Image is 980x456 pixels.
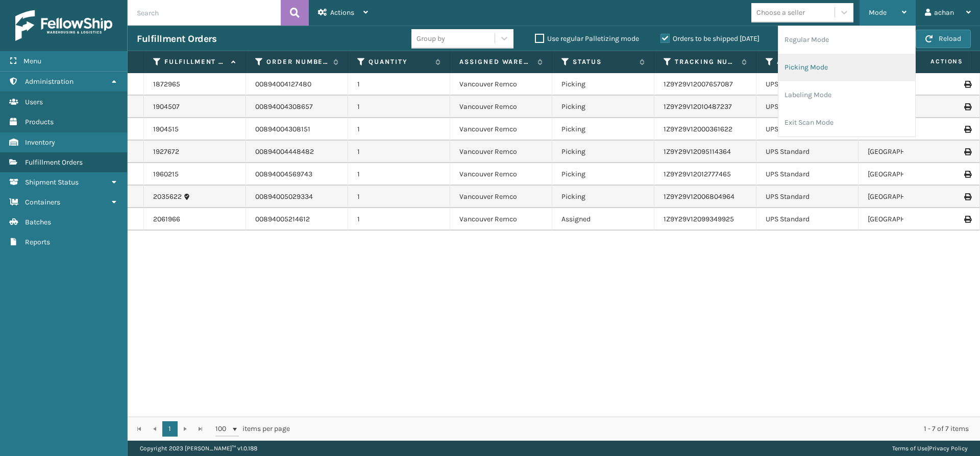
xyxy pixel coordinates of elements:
[153,192,182,202] a: 2035622
[450,163,552,186] td: Vancouver Remco
[664,102,732,111] a: 1Z9Y29V12010487237
[246,208,348,231] td: 00894005214612
[348,163,450,186] td: 1
[777,57,839,66] label: Assigned Carrier Service
[892,441,968,456] div: |
[964,148,970,155] i: Print Label
[552,73,654,96] td: Picking
[137,33,216,45] h3: Fulfillment Orders
[756,208,859,231] td: UPS Standard
[153,124,179,134] a: 1904515
[664,170,731,178] a: 1Z9Y29V12012777465
[552,141,654,163] td: Picking
[140,441,257,456] p: Copyright 2023 [PERSON_NAME]™ v 1.0.188
[664,125,732,133] a: 1Z9Y29V12000361622
[898,53,969,70] span: Actions
[756,7,805,18] div: Choose a seller
[450,141,552,163] td: Vancouver Remco
[535,34,639,43] label: Use regular Palletizing mode
[330,8,354,17] span: Actions
[23,57,41,65] span: Menu
[964,193,970,200] i: Print Label
[964,126,970,133] i: Print Label
[664,192,734,201] a: 1Z9Y29V12006804964
[369,57,430,66] label: Quantity
[246,141,348,163] td: 00894004448482
[859,208,961,231] td: [GEOGRAPHIC_DATA]
[25,98,43,106] span: Users
[348,208,450,231] td: 1
[916,30,971,48] button: Reload
[25,158,83,167] span: Fulfillment Orders
[859,163,961,186] td: [GEOGRAPHIC_DATA]
[573,57,634,66] label: Status
[153,169,179,179] a: 1960215
[869,8,887,17] span: Mode
[756,96,859,118] td: UPS Standard
[246,96,348,118] td: 00894004308657
[964,81,970,88] i: Print Label
[153,214,180,224] a: 2061966
[859,186,961,208] td: [GEOGRAPHIC_DATA]
[664,80,733,88] a: 1Z9Y29V12007657087
[778,81,915,109] li: Labeling Mode
[153,102,180,112] a: 1904507
[664,147,731,156] a: 1Z9Y29V12095114364
[964,216,970,223] i: Print Label
[246,163,348,186] td: 00894004569743
[756,118,859,141] td: UPS Standard
[450,96,552,118] td: Vancouver Remco
[25,138,55,147] span: Inventory
[15,10,112,41] img: logo
[162,421,178,437] a: 1
[552,163,654,186] td: Picking
[450,118,552,141] td: Vancouver Remco
[348,186,450,208] td: 1
[25,77,73,86] span: Administration
[660,34,759,43] label: Orders to be shipped [DATE]
[964,171,970,178] i: Print Label
[756,141,859,163] td: UPS Standard
[756,186,859,208] td: UPS Standard
[756,73,859,96] td: UPS Standard
[215,424,231,434] span: 100
[778,26,915,54] li: Regular Mode
[450,73,552,96] td: Vancouver Remco
[348,73,450,96] td: 1
[215,421,290,437] span: items per page
[25,198,60,207] span: Containers
[675,57,737,66] label: Tracking Number
[756,163,859,186] td: UPS Standard
[450,208,552,231] td: Vancouver Remco
[153,147,179,157] a: 1927672
[153,79,180,89] a: 1872965
[859,141,961,163] td: [GEOGRAPHIC_DATA]
[304,424,969,434] div: 1 - 7 of 7 items
[348,96,450,118] td: 1
[246,186,348,208] td: 00894005029334
[246,118,348,141] td: 00894004308151
[25,178,79,187] span: Shipment Status
[246,73,348,96] td: 00894004127480
[450,186,552,208] td: Vancouver Remco
[892,445,927,452] a: Terms of Use
[266,57,328,66] label: Order Number
[459,57,532,66] label: Assigned Warehouse
[25,238,50,246] span: Reports
[552,96,654,118] td: Picking
[778,109,915,136] li: Exit Scan Mode
[164,57,226,66] label: Fulfillment Order Id
[664,215,734,223] a: 1Z9Y29V12099349925
[929,445,968,452] a: Privacy Policy
[348,141,450,163] td: 1
[25,218,51,226] span: Batches
[552,208,654,231] td: Assigned
[25,118,54,126] span: Products
[964,103,970,110] i: Print Label
[552,186,654,208] td: Picking
[552,118,654,141] td: Picking
[348,118,450,141] td: 1
[778,54,915,81] li: Picking Mode
[416,33,445,44] div: Group by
